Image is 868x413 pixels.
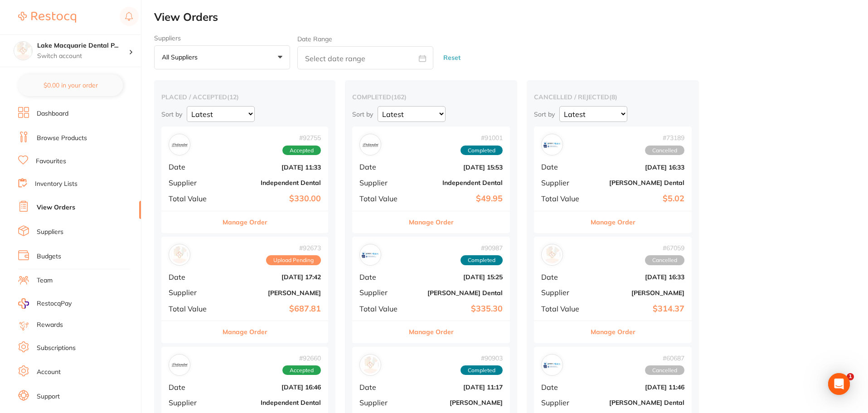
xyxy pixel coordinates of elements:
b: [PERSON_NAME] [412,399,503,406]
b: [PERSON_NAME] [224,289,321,296]
span: Completed [461,365,503,375]
img: Erskine Dental [543,136,561,153]
a: Subscriptions [37,344,76,353]
span: Date [169,163,217,171]
h2: View Orders [154,11,868,24]
div: Open Intercom Messenger [828,373,850,395]
input: Select date range [297,46,433,69]
span: # 92660 [282,355,321,362]
button: Manage Order [591,211,635,233]
span: Date [359,163,405,171]
img: Adam Dental [543,246,561,263]
span: # 73189 [645,134,684,141]
b: $330.00 [224,194,321,204]
a: Budgets [37,252,61,261]
span: Total Value [359,194,405,203]
span: Accepted [282,365,321,375]
b: $49.95 [412,194,503,204]
span: # 91001 [461,134,503,141]
div: Henry Schein Halas#92673Upload PendingDate[DATE] 17:42Supplier[PERSON_NAME]Total Value$687.81Mana... [161,237,328,343]
span: # 92673 [266,244,321,252]
p: Sort by [352,110,373,118]
span: Date [169,383,217,391]
b: $687.81 [224,304,321,314]
b: [PERSON_NAME] Dental [412,289,503,296]
b: Independent Dental [224,179,321,186]
img: Independent Dental [171,136,188,153]
button: Manage Order [223,211,267,233]
img: Independent Dental [171,356,188,374]
b: [DATE] 17:42 [224,273,321,281]
span: Cancelled [645,255,684,265]
span: Supplier [541,179,587,187]
b: [DATE] 11:17 [412,384,503,391]
p: Sort by [161,110,182,118]
b: [DATE] 15:53 [412,164,503,171]
span: Total Value [169,194,217,203]
span: Total Value [359,305,405,313]
b: [DATE] 16:46 [224,384,321,391]
button: Manage Order [409,321,454,343]
span: Supplier [541,288,587,296]
b: [PERSON_NAME] [594,289,684,296]
b: [DATE] 16:33 [594,273,684,281]
b: $335.30 [412,304,503,314]
span: Total Value [541,305,587,313]
span: Supplier [169,288,217,296]
span: Date [541,273,587,281]
button: Manage Order [409,211,454,233]
span: Supplier [359,179,405,187]
button: $0.00 in your order [18,74,123,96]
a: Rewards [37,321,63,330]
img: Restocq Logo [18,12,76,23]
span: # 67059 [645,244,684,252]
span: Supplier [169,398,217,407]
span: Supplier [359,398,405,407]
span: Total Value [541,194,587,203]
a: Inventory Lists [35,180,78,189]
span: Completed [461,146,503,155]
img: Independent Dental [362,136,379,153]
span: Upload Pending [266,255,321,265]
b: Independent Dental [412,179,503,186]
span: Date [169,273,217,281]
span: # 60687 [645,355,684,362]
span: # 90903 [461,355,503,362]
h2: placed / accepted ( 12 ) [161,93,328,101]
p: All suppliers [162,53,201,61]
b: [DATE] 15:25 [412,273,503,281]
img: Erskine Dental [362,246,379,263]
a: Suppliers [37,228,63,237]
b: [DATE] 11:33 [224,164,321,171]
span: Supplier [541,398,587,407]
b: [PERSON_NAME] Dental [594,399,684,406]
button: Manage Order [223,321,267,343]
a: Dashboard [37,109,68,118]
span: Accepted [282,146,321,155]
a: Account [37,368,61,377]
img: Henry Schein Halas [362,356,379,374]
a: RestocqPay [18,298,72,309]
span: Supplier [359,288,405,296]
b: [PERSON_NAME] Dental [594,179,684,186]
label: Date Range [297,35,332,43]
b: $314.37 [594,304,684,314]
span: Date [359,383,405,391]
a: Favourites [36,157,66,166]
h2: completed ( 162 ) [352,93,510,101]
a: Restocq Logo [18,7,76,28]
span: # 90987 [461,244,503,252]
span: # 92755 [282,134,321,141]
button: All suppliers [154,45,290,70]
label: Suppliers [154,34,290,42]
b: [DATE] 16:33 [594,164,684,171]
b: Independent Dental [224,399,321,406]
a: Browse Products [37,134,87,143]
a: View Orders [37,203,75,212]
button: Manage Order [591,321,635,343]
h2: cancelled / rejected ( 8 ) [534,93,692,101]
img: Erskine Dental [543,356,561,374]
span: Total Value [169,305,217,313]
b: $5.02 [594,194,684,204]
span: Cancelled [645,146,684,155]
